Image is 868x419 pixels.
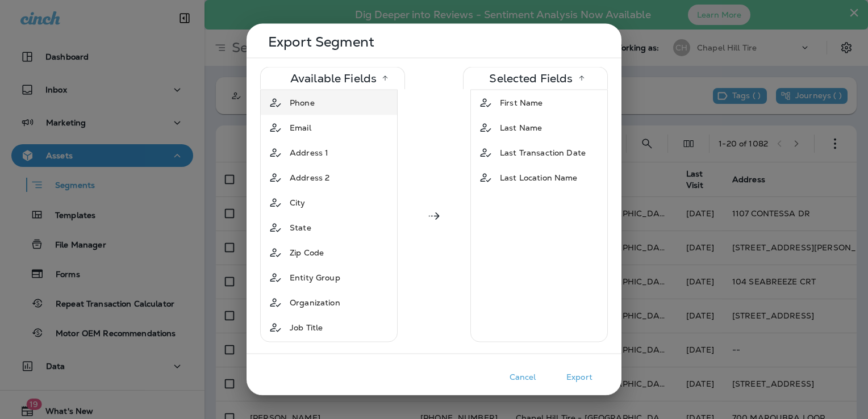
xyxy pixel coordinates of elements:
span: Entity Group [290,272,340,283]
span: Last Transaction Date [500,147,586,158]
span: Phone [290,97,315,108]
span: Organization [290,297,340,308]
span: Address 1 [290,147,328,158]
span: Job Title [290,322,323,333]
span: First Name [500,97,542,108]
span: City [290,197,306,208]
p: Selected Fields [489,74,573,83]
button: Cancel [494,368,551,386]
span: Last Name [500,122,542,133]
button: Sort by name [377,70,394,87]
button: Sort by name [573,70,590,87]
button: Export [551,368,608,386]
span: Last Location Name [500,172,578,183]
span: Zip Code [290,247,324,258]
span: State [290,222,311,233]
p: Export Segment [268,37,603,47]
p: Available Fields [290,74,377,83]
span: Email [290,122,311,133]
span: Address 2 [290,172,329,183]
